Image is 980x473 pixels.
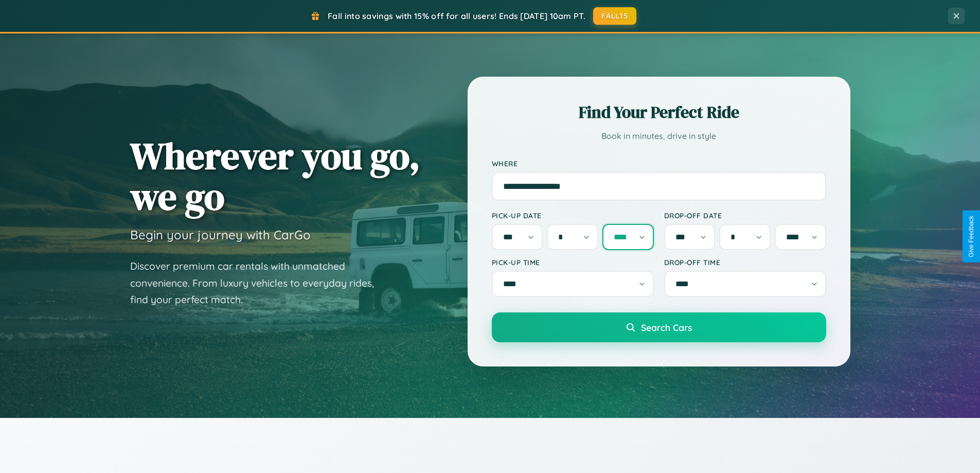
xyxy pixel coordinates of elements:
p: Discover premium car rentals with unmatched convenience. From luxury vehicles to everyday rides, ... [130,258,387,308]
button: FALL15 [593,7,636,25]
h1: Wherever you go, we go [130,135,420,217]
h3: Begin your journey with CarGo [130,227,311,242]
span: Search Cars [641,322,692,333]
button: Search Cars [492,312,826,342]
label: Pick-up Date [492,211,654,220]
label: Where [492,159,826,168]
span: Fall into savings with 15% off for all users! Ends [DATE] 10am PT. [328,11,585,21]
div: Give Feedback [968,216,975,257]
h2: Find Your Perfect Ride [492,101,826,124]
label: Pick-up Time [492,258,654,267]
label: Drop-off Time [664,258,826,267]
label: Drop-off Date [664,211,826,220]
p: Book in minutes, drive in style [492,129,826,144]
